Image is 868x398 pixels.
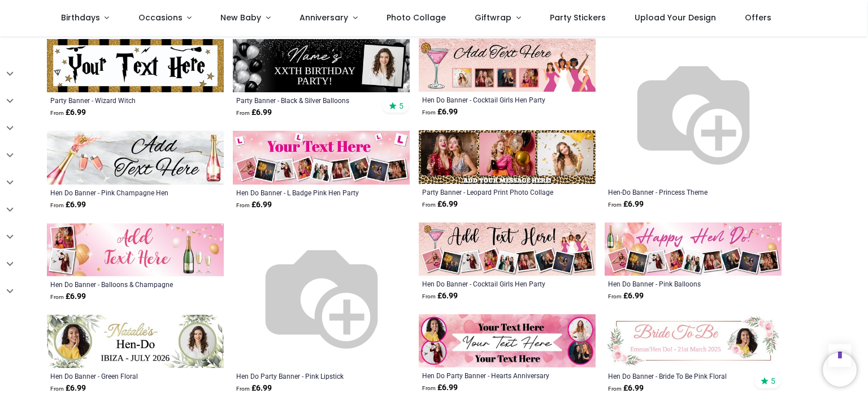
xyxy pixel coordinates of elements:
[50,280,186,289] a: Hen Do Banner - Balloons & Champagne
[419,38,596,92] img: Personalised Hen Do Banner - Cocktail Girls Hen Party - Custom Text & 4 Photo Upload
[236,107,272,118] strong: £ 6.99
[50,199,86,211] strong: £ 6.99
[422,279,558,288] a: Hen Do Banner - Cocktail Girls Hen Party
[50,383,86,394] strong: £ 6.99
[422,290,458,302] strong: £ 6.99
[621,39,766,184] img: Personalised Hen-Do Banner - Princess Theme - Custom Name, Date & 2 Photo Upload
[608,187,744,196] a: Hen-Do Banner - Princess Theme
[50,291,86,302] strong: £ 6.99
[61,12,100,23] span: Birthdays
[50,294,64,300] span: From
[605,314,782,367] img: Personalised Hen Do Banner - Bride To Be Pink Floral - Custom Text & 1 Photo Upload
[233,131,410,184] img: Personalised Hen Do Banner - L Badge Pink Hen Party - 9 Photo Upload
[419,130,596,183] img: Personalised Party Banner - Leopard Print Photo Collage - 3 Photo Upload
[138,12,183,23] span: Occasions
[47,131,224,184] img: Personalised Hen Do Banner - Pink Champagne Hen Party - Custom Text
[236,188,372,197] a: Hen Do Banner - L Badge Pink Hen Party
[422,385,436,391] span: From
[47,315,224,368] img: Personalised Hen Do Banner - Green Floral - Custom Name & 2 Photo Upload
[50,107,86,118] strong: £ 6.99
[422,293,436,299] span: From
[608,383,644,394] strong: £ 6.99
[50,110,64,116] span: From
[475,12,511,23] span: Giftwrap
[236,96,372,105] a: Party Banner - Black & Silver Balloons
[608,386,622,392] span: From
[236,110,250,116] span: From
[608,293,622,299] span: From
[422,371,558,380] a: Hen Do Party Banner - Hearts Anniversary Engagement
[233,39,410,92] img: Personalised Party Banner - Black & Silver Balloons - Custom Text & 1 Photo Upload
[249,223,394,368] img: Personalised Hen Do Party Banner - Pink Lipstick - Custom Text & 2 Photo Upload
[422,109,436,115] span: From
[550,12,606,23] span: Party Stickers
[47,223,224,277] img: Personalised Hen Do Banner - Balloons & Champagne - Custom Text & 2 Photo Upload
[422,199,458,210] strong: £ 6.99
[300,12,348,23] span: Anniversary
[823,353,857,387] iframe: Brevo live chat
[605,222,782,276] img: Personalised Hen Do Banner - Pink Balloons - 9 Photo Upload
[771,376,775,386] span: 5
[236,199,272,211] strong: £ 6.99
[220,12,261,23] span: New Baby
[635,12,716,23] span: Upload Your Design
[50,371,186,380] a: Hen Do Banner - Green Floral
[419,314,596,367] img: Personalised Hen Do Party Banner - Hearts Anniversary Engagement - Custom Text & 4 Photo Upload
[608,279,744,288] a: Hen Do Banner - Pink Balloons
[387,12,446,23] span: Photo Collage
[745,12,771,23] span: Offers
[50,96,186,105] a: Party Banner - Wizard Witch
[236,371,372,380] a: Hen Do Party Banner - Pink Lipstick
[422,187,558,196] a: Party Banner - Leopard Print Photo Collage
[236,386,250,392] span: From
[608,371,744,380] a: Hen Do Banner - Bride To Be Pink Floral
[422,95,558,104] a: Hen Do Banner - Cocktail Girls Hen Party
[50,202,64,208] span: From
[608,202,622,208] span: From
[419,222,596,276] img: Personalised Hen Do Banner - Cocktail Girls Hen Party - Custom Text & 9 Photo Upload
[236,383,272,394] strong: £ 6.99
[422,382,458,393] strong: £ 6.99
[47,39,224,92] img: Personalised Party Banner - Wizard Witch - Custom Text
[608,290,644,302] strong: £ 6.99
[608,199,644,210] strong: £ 6.99
[50,386,64,392] span: From
[50,188,186,197] a: Hen Do Banner - Pink Champagne Hen Party
[422,106,458,118] strong: £ 6.99
[422,202,436,208] span: From
[236,202,250,208] span: From
[399,101,403,111] span: 5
